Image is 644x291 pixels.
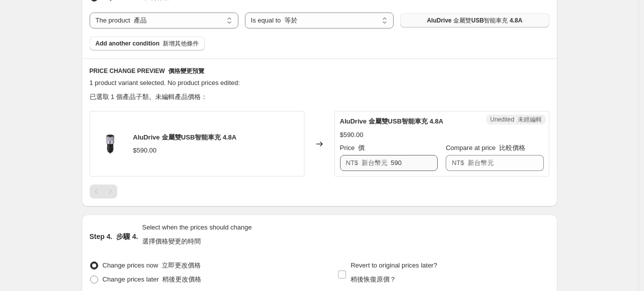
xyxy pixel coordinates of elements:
span: Add another condition [96,39,199,47]
span: Change prices later [103,275,202,283]
font: 新增其他條件 [163,40,199,47]
font: 未經編輯 [518,116,542,123]
span: NT$ [452,159,494,166]
font: 步驟 4. [116,232,138,240]
div: $590.00 [133,145,157,155]
span: AluDrive 金屬雙USB智能車充 4.8A [133,133,237,141]
button: Add another condition 新增其他條件 [90,36,205,50]
span: Revert to original prices later? [351,261,437,283]
span: 1 product variant selected. No product prices edited: [90,79,240,100]
span: NT$ [346,159,388,166]
span: AluDrive 金屬雙USB智能車充 4.8A [427,16,522,24]
font: 比較價格 [499,144,525,151]
font: 選擇價格變更的時間 [142,237,201,245]
nav: Pagination [90,184,117,198]
span: Change prices now [103,261,201,269]
img: AluDrive_1000x1000_b0743b51-6398-4a52-8cb1-4d387370e289_80x.jpg [95,129,125,159]
span: Compare at price [446,144,525,151]
button: AluDrive 金屬雙USB智能車充 4.8A [400,13,549,27]
h2: Step 4. [90,231,138,241]
font: 新台幣元 [468,159,494,166]
font: 已選取 1 個產品子類。未編輯產品價格： [90,93,207,100]
font: 稍後恢復原價？ [351,275,396,283]
div: $590.00 [340,130,364,140]
span: Unedited [490,115,542,123]
font: 價 [358,144,365,151]
span: AluDrive 金屬雙USB智能車充 4.8A [340,117,444,125]
span: Price [340,144,365,151]
font: 價格變更預覽 [168,67,204,74]
font: 立即更改價格 [162,261,201,269]
font: 稍後更改價格 [162,275,201,283]
font: 新台幣元 [362,159,388,166]
h6: PRICE CHANGE PREVIEW [90,67,549,75]
p: Select when the prices should change [142,222,252,250]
